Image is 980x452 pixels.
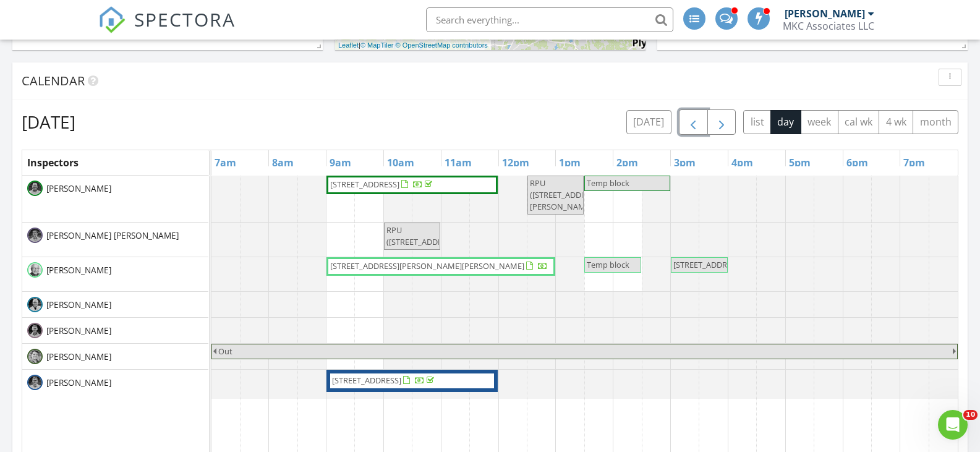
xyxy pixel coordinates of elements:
span: Out [218,346,232,357]
span: [STREET_ADDRESS] [330,179,399,190]
a: 10am [384,153,417,173]
h2: [DATE] [22,109,75,134]
span: [STREET_ADDRESS][PERSON_NAME][PERSON_NAME] [330,260,524,271]
span: [PERSON_NAME] [44,325,114,337]
span: [PERSON_NAME] [44,264,114,276]
button: [DATE] [626,110,671,134]
img: miner_head_bw.jpg [27,228,43,243]
img: morgan_head_bw.jpg [27,375,43,390]
img: The Best Home Inspection Software - Spectora [98,6,126,33]
span: [PERSON_NAME] [44,182,114,195]
span: [PERSON_NAME] [44,299,114,311]
a: 8am [269,153,297,173]
a: 4pm [728,153,756,173]
input: Search everything... [426,7,673,32]
a: 5pm [786,153,814,173]
img: tom_head_bw.jpg [27,181,43,196]
a: 3pm [671,153,699,173]
img: rob_head_bw.jpg [27,297,43,312]
button: day [770,110,801,134]
div: | [335,40,491,51]
span: RPU ([STREET_ADDRESS]) [386,224,461,247]
span: [STREET_ADDRESS] [673,259,743,270]
button: list [743,110,771,134]
span: SPECTORA [134,6,236,32]
a: 6pm [843,153,871,173]
span: Calendar [22,72,85,89]
span: RPU ([STREET_ADDRESS][PERSON_NAME]) [530,177,602,212]
a: 7pm [900,153,928,173]
a: 7am [211,153,239,173]
span: [PERSON_NAME] [PERSON_NAME] [44,229,181,242]
a: 12pm [499,153,532,173]
button: week [801,110,838,134]
button: cal wk [838,110,880,134]
button: Next day [707,109,736,135]
span: Temp block [587,259,629,270]
div: [PERSON_NAME] [785,7,865,20]
button: Previous day [679,109,708,135]
span: Inspectors [27,156,79,169]
img: jack_mason_home_inspector.jpg [27,262,43,278]
a: 11am [441,153,475,173]
a: © OpenStreetMap contributors [396,41,488,49]
span: [STREET_ADDRESS] [332,375,401,386]
iframe: Intercom live chat [938,410,968,440]
div: MKC Associates LLC [783,20,874,32]
button: month [913,110,958,134]
a: © MapTiler [360,41,394,49]
a: Leaflet [338,41,359,49]
a: 1pm [556,153,584,173]
button: 4 wk [879,110,913,134]
a: 2pm [613,153,641,173]
img: patrick_geddes_home_inspector.jpg [27,349,43,364]
span: 10 [963,410,978,420]
span: Temp block [587,177,629,189]
img: jack_head_bw.jpg [27,323,43,338]
span: [PERSON_NAME] [44,377,114,389]
a: SPECTORA [98,17,236,43]
a: 9am [326,153,354,173]
span: [PERSON_NAME] [44,351,114,363]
